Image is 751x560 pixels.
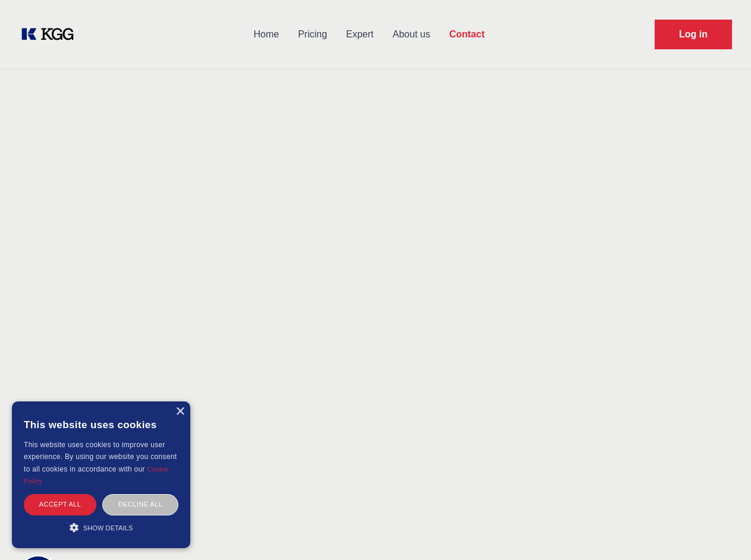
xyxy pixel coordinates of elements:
span: Show details [83,524,133,531]
a: Home [244,19,288,50]
a: Cookie Policy [24,466,169,485]
a: Contact [439,19,494,50]
div: Show details [24,521,178,533]
a: Expert [337,19,383,50]
div: Decline all [102,494,178,515]
div: Close [175,407,184,416]
a: About us [383,19,439,50]
iframe: Chat Widget [692,503,751,560]
div: Accept all [24,494,96,515]
a: KOL Knowledge Platform: Talk to Key External Experts (KEE) [19,25,83,44]
a: Pricing [288,19,337,50]
div: This website uses cookies [24,410,178,439]
span: This website uses cookies to improve user experience. By using our website you consent to all coo... [24,441,177,473]
a: Request Demo [655,20,732,49]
